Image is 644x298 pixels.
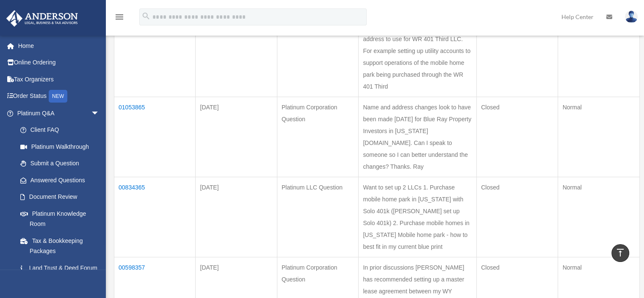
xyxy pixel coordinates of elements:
td: [DATE] [196,97,277,177]
td: Normal [558,177,640,257]
i: vertical_align_top [615,248,625,258]
td: Closed [477,17,558,97]
td: Normal [558,17,640,97]
td: [DATE] [196,17,277,97]
a: Document Review [12,189,108,206]
a: Order StatusNEW [6,88,112,105]
td: 01053867 [114,17,196,97]
td: Platinum Corporation Question [277,97,358,177]
td: Closed [477,97,558,177]
td: Name and address changes look to have been made [DATE] for Blue Ray Property Investors in [US_STA... [359,97,477,177]
td: Normal [558,97,640,177]
td: Platinum LLC Question [277,17,358,97]
td: [DATE] [196,177,277,257]
a: Online Ordering [6,54,112,71]
a: vertical_align_top [611,244,629,262]
a: Answered Questions [12,172,104,189]
a: Tax & Bookkeeping Packages [12,232,108,259]
a: Submit a Question [12,155,108,172]
i: menu [114,12,124,22]
td: Platinum LLC Question [277,177,358,257]
a: menu [114,15,124,22]
a: Platinum Walkthrough [12,138,108,155]
a: Home [6,37,112,54]
a: Client FAQ [12,122,108,139]
td: 00834365 [114,177,196,257]
a: Platinum Q&Aarrow_drop_down [6,105,108,122]
div: NEW [49,90,67,103]
a: Land Trust & Deed Forum [12,259,108,276]
a: Platinum Knowledge Room [12,205,108,232]
a: Tax Organizers [6,71,112,88]
td: I am seeking guidance on the correct address to use for WR 401 Third LLC. For example setting up ... [359,17,477,97]
td: 01053865 [114,97,196,177]
span: arrow_drop_down [91,105,108,122]
img: User Pic [625,11,638,23]
img: Anderson Advisors Platinum Portal [4,10,80,27]
td: Want to set up 2 LLCs 1. Purchase mobile home park in [US_STATE] with Solo 401k ([PERSON_NAME] se... [359,177,477,257]
td: Closed [477,177,558,257]
i: search [141,11,151,21]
